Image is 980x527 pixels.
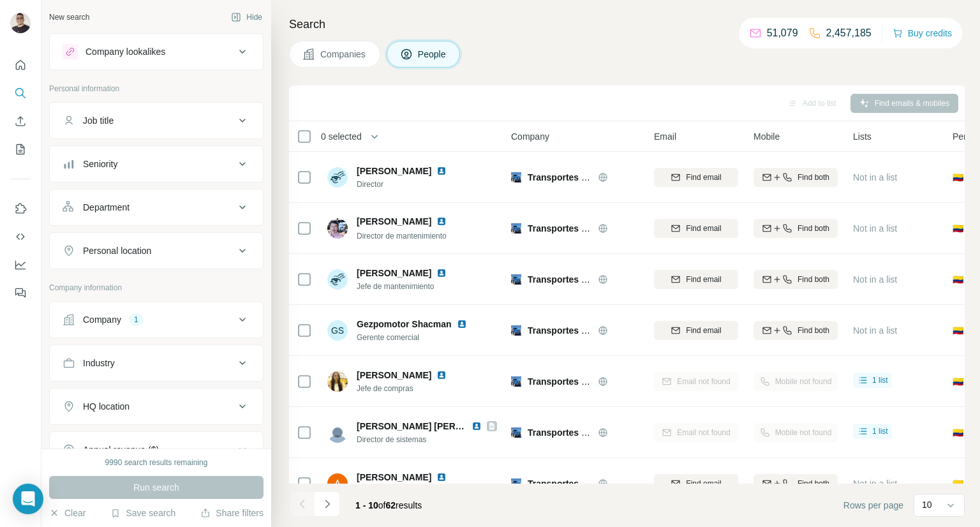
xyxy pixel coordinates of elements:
button: Find email [654,474,738,493]
img: Logo of Transportes Iceberg de Colombia [511,274,521,285]
div: Open Intercom Messenger [13,484,43,514]
button: HQ location [50,391,263,422]
span: Find email [686,274,721,285]
span: Transportes Iceberg de [GEOGRAPHIC_DATA] [528,172,724,182]
img: LinkedIn logo [436,166,447,176]
span: [PERSON_NAME] [357,216,431,226]
button: Find email [654,219,738,238]
button: Annual revenue ($) [50,434,263,465]
span: Find both [798,274,829,285]
span: Find both [798,478,829,489]
span: 0 selected [321,130,362,143]
span: Find both [798,223,829,234]
button: Dashboard [10,253,31,276]
img: LinkedIn logo [436,268,447,278]
img: Avatar [10,13,31,33]
div: New search [49,11,89,23]
button: Personal location [50,235,263,266]
h4: Search [289,15,965,33]
div: Industry [83,357,115,369]
img: Avatar [327,422,348,443]
button: Find both [754,219,838,238]
span: Not in a list [853,325,897,336]
span: Find both [798,325,829,336]
button: Use Surfe API [10,225,31,248]
img: Logo of Transportes Iceberg de Colombia [511,223,521,234]
button: Find both [754,474,838,493]
div: Annual revenue ($) [83,443,159,456]
button: Hide [222,8,271,27]
span: Find email [686,478,721,489]
button: Quick start [10,54,31,77]
span: 🇨🇴 [953,375,963,388]
p: Personal information [49,83,264,94]
span: Director [357,179,462,190]
span: Find email [686,172,721,183]
span: Transportes Iceberg de [GEOGRAPHIC_DATA] [528,427,724,438]
img: Avatar [327,167,348,188]
img: LinkedIn logo [471,421,482,431]
span: People [418,48,447,61]
button: Enrich CSV [10,110,31,133]
button: Buy credits [893,24,952,42]
span: [PERSON_NAME] [357,267,431,279]
button: Feedback [10,281,31,304]
button: My lists [10,138,31,161]
button: Navigate to next page [315,491,340,517]
button: Clear [49,507,85,519]
div: Department [83,201,130,214]
span: Transportes Iceberg de [GEOGRAPHIC_DATA] [528,223,724,234]
span: 🇨🇴 [953,324,963,337]
img: LinkedIn logo [457,319,467,329]
span: 🇨🇴 [953,171,963,184]
div: GS [327,320,348,341]
img: Logo of Transportes Iceberg de Colombia [511,427,521,438]
button: Share filters [200,507,264,519]
button: Find email [654,270,738,289]
div: Company [83,313,121,326]
span: Gezpomotor Shacman [357,318,452,330]
span: Mobile [754,130,780,143]
button: Find email [654,168,738,187]
span: Email [654,130,676,143]
button: Job title [50,105,263,136]
span: results [355,500,422,510]
img: Logo of Transportes Iceberg de Colombia [511,172,521,182]
span: Lists [853,130,872,143]
span: [PERSON_NAME] [357,370,431,380]
div: Company lookalikes [85,45,165,58]
img: Avatar [327,218,348,239]
span: 1 list [872,426,888,437]
span: Find both [798,172,829,183]
span: [PERSON_NAME] [357,472,431,482]
span: Jefe de mantenimiento [357,281,462,292]
div: 1 [129,314,144,325]
span: [PERSON_NAME] [357,166,431,176]
span: Not in a list [853,479,897,489]
span: of [378,500,386,510]
span: Jefe de compras [357,383,462,394]
span: Rows per page [843,499,903,512]
span: 🇨🇴 [953,477,963,490]
img: LinkedIn logo [436,216,447,226]
span: Transportes Iceberg de [GEOGRAPHIC_DATA] [528,325,724,336]
button: Use Surfe on LinkedIn [10,197,31,220]
button: Find both [754,168,838,187]
p: 2,457,185 [826,26,872,41]
img: LinkedIn logo [436,370,447,380]
button: Find both [754,321,838,340]
span: 1 - 10 [355,500,378,510]
span: Find email [686,325,721,336]
span: 62 [386,500,396,510]
span: 🇨🇴 [953,273,963,286]
p: 51,079 [767,26,798,41]
img: LinkedIn logo [436,472,447,482]
div: Seniority [83,158,117,170]
img: Logo of Transportes Iceberg de Colombia [511,325,521,336]
span: 🇨🇴 [953,426,963,439]
span: Transportes Iceberg de [GEOGRAPHIC_DATA] [528,274,724,285]
div: Job title [83,114,114,127]
img: Avatar [327,269,348,290]
button: Find both [754,270,838,289]
span: Not in a list [853,223,897,234]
